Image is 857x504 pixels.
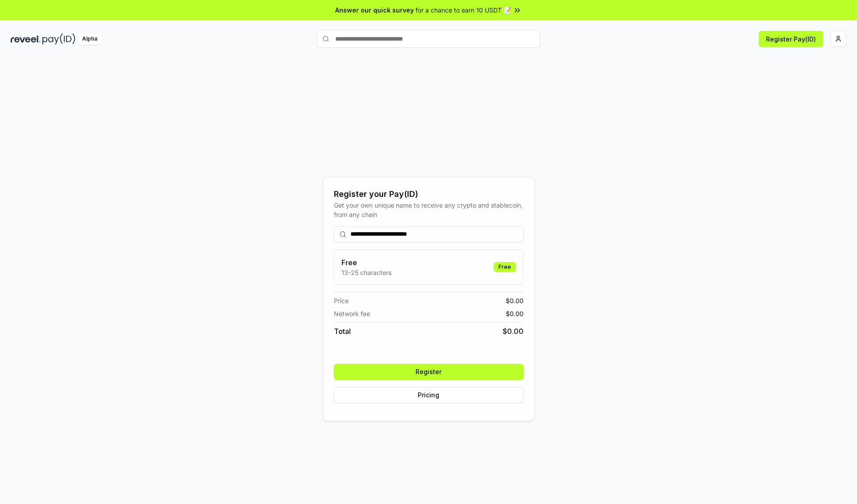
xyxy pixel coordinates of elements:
[341,268,391,277] p: 13-25 characters
[334,364,524,380] button: Register
[506,309,524,318] span: $ 0.00
[759,31,823,47] button: Register Pay(ID)
[334,188,524,200] div: Register your Pay(ID)
[503,326,524,337] span: $ 0.00
[341,257,391,268] h3: Free
[334,309,370,318] span: Network fee
[334,387,524,403] button: Pricing
[416,5,511,15] span: for a chance to earn 10 USDT 📝
[334,326,351,337] span: Total
[334,296,349,305] span: Price
[11,33,41,45] img: reveel_dark
[77,33,102,45] div: Alpha
[506,296,524,305] span: $ 0.00
[335,5,414,15] span: Answer our quick survey
[334,200,524,219] div: Get your own unique name to receive any crypto and stablecoin, from any chain
[42,33,75,45] img: pay_id
[494,262,516,272] div: Free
